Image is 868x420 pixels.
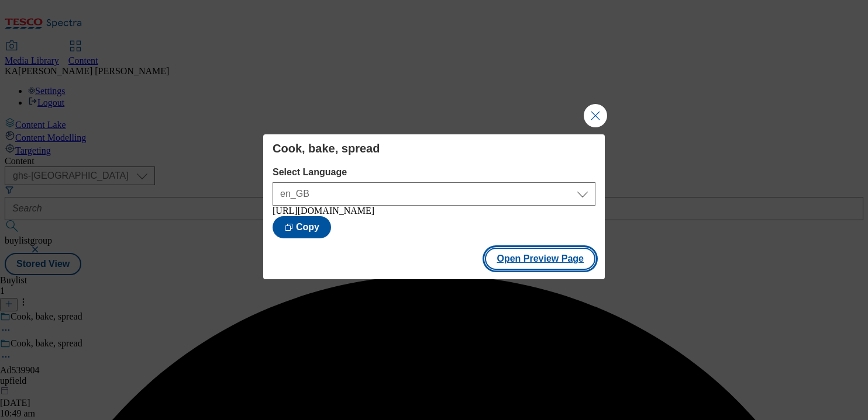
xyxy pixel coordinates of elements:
[584,104,607,127] button: Close Modal
[485,248,595,270] button: Open Preview Page
[273,206,595,216] div: [URL][DOMAIN_NAME]
[273,216,331,238] button: Copy
[273,141,595,155] h4: Cook, bake, spread
[273,167,595,178] label: Select Language
[263,134,605,279] div: Modal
